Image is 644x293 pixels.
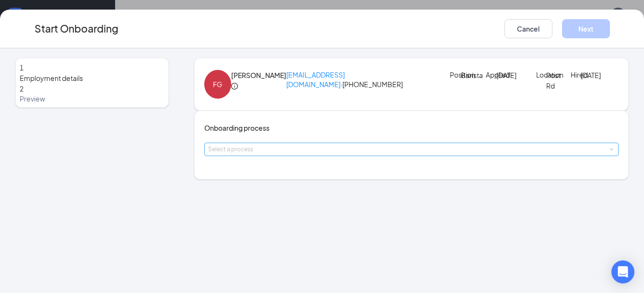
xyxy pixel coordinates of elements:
button: Cancel [504,19,552,38]
p: · [PHONE_NUMBER] [286,70,450,89]
span: 1 [20,63,23,72]
button: Next [562,19,610,38]
span: Employment details [20,73,164,83]
h4: Onboarding process [204,123,619,133]
p: Hired [571,70,581,79]
span: 2 [20,84,23,93]
p: [DATE] [581,70,601,80]
p: Post Rd [546,70,567,91]
a: [EMAIL_ADDRESS][DOMAIN_NAME] [286,70,345,89]
p: [DATE] [496,70,518,80]
h4: [PERSON_NAME] [231,70,286,80]
div: Select a process [208,145,611,154]
div: FG [213,79,222,90]
span: info-circle [231,83,238,90]
div: Open Intercom Messenger [611,260,634,283]
span: Preview [20,94,164,103]
p: Location [536,70,547,79]
p: Position [450,70,460,79]
p: Barista [461,70,482,80]
h3: Start Onboarding [35,21,118,36]
p: Applied [486,70,496,79]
